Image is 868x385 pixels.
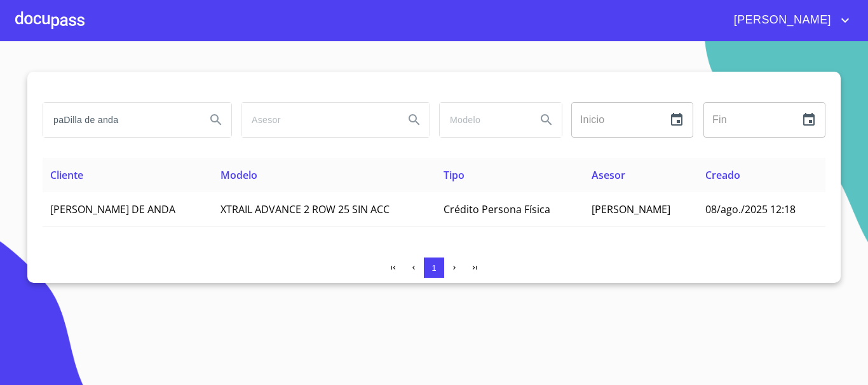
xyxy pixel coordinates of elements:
span: [PERSON_NAME] [592,202,670,216]
span: 1 [431,263,436,273]
input: search [241,103,394,137]
input: search [43,103,196,137]
span: XTRAIL ADVANCE 2 ROW 25 SIN ACC [220,202,390,216]
span: [PERSON_NAME] [724,10,837,30]
button: Search [201,105,231,135]
span: [PERSON_NAME] DE ANDA [50,202,175,216]
button: Search [531,105,562,135]
span: 08/ago./2025 12:18 [705,202,796,216]
button: account of current user [724,10,853,30]
button: 1 [424,258,444,278]
span: Modelo [220,168,257,182]
span: Tipo [444,168,465,182]
span: Creado [705,168,740,182]
input: search [440,103,526,137]
button: Search [399,105,430,135]
span: Crédito Persona Física [444,202,550,216]
span: Cliente [50,168,83,182]
span: Asesor [592,168,625,182]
